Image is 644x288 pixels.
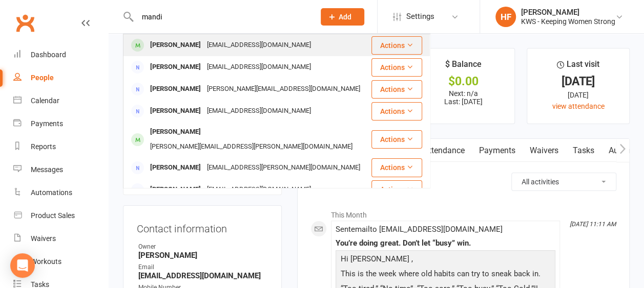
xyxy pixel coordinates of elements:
button: Actions [371,80,422,99]
button: Actions [371,36,422,55]
div: Email [138,262,268,272]
div: [PERSON_NAME] [147,160,204,175]
button: Actions [371,180,422,199]
a: Clubworx [12,10,38,36]
span: Add [339,13,351,21]
a: Dashboard [13,43,108,66]
span: Sent email to [EMAIL_ADDRESS][DOMAIN_NAME] [336,225,503,234]
div: [PERSON_NAME] [521,8,615,17]
p: This is the week where old habits can try to sneak back in. [338,268,553,282]
div: [DATE] [536,76,620,87]
div: [PERSON_NAME] [147,38,204,53]
div: Open Intercom Messenger [10,253,35,278]
strong: [EMAIL_ADDRESS][DOMAIN_NAME] [138,271,268,280]
div: Workouts [31,257,61,266]
div: Payments [31,119,63,128]
div: [EMAIL_ADDRESS][DOMAIN_NAME] [204,38,314,53]
div: Reports [31,142,56,151]
div: [PERSON_NAME] [147,104,204,118]
button: Actions [371,158,422,177]
button: Actions [371,58,422,77]
div: [EMAIL_ADDRESS][DOMAIN_NAME] [204,182,314,197]
a: view attendance [552,102,604,110]
div: [EMAIL_ADDRESS][PERSON_NAME][DOMAIN_NAME] [204,160,363,175]
div: Messages [31,165,63,174]
a: Automations [13,181,108,204]
strong: [PERSON_NAME] [138,251,268,260]
div: Waivers [31,234,56,243]
div: [DATE] [536,89,620,101]
div: Product Sales [31,211,75,220]
div: [PERSON_NAME][EMAIL_ADDRESS][DOMAIN_NAME] [204,82,363,97]
a: Payments [13,112,108,135]
a: Waivers [13,227,108,250]
div: [EMAIL_ADDRESS][DOMAIN_NAME] [204,104,314,118]
input: Search... [134,10,307,24]
div: [PERSON_NAME] [147,60,204,75]
button: Actions [371,130,422,149]
div: Automations [31,188,72,197]
i: [DATE] 11:11 AM [570,221,616,228]
div: HF [495,7,516,27]
div: [PERSON_NAME] [147,182,204,197]
div: $ Balance [445,58,482,76]
div: [EMAIL_ADDRESS][DOMAIN_NAME] [204,60,314,75]
div: [PERSON_NAME] [147,125,204,139]
button: Actions [371,102,422,121]
a: People [13,66,108,89]
a: Payments [472,139,523,162]
div: KWS - Keeping Women Strong [521,17,615,26]
div: [PERSON_NAME] [147,82,204,97]
div: You’re doing great. Don’t let “busy” win. [336,239,555,248]
span: Settings [406,5,434,28]
div: Dashboard [31,51,66,59]
a: Waivers [523,139,566,162]
a: Messages [13,158,108,181]
div: Owner [138,242,268,252]
p: Next: n/a Last: [DATE] [422,89,505,106]
a: Attendance [417,139,472,162]
a: Product Sales [13,204,108,227]
a: Calendar [13,89,108,112]
li: This Month [310,204,616,221]
div: People [31,74,54,82]
button: Add [321,8,364,26]
p: Hi [PERSON_NAME] , [338,253,553,268]
h3: Activity [310,173,616,188]
a: Reports [13,135,108,158]
a: Workouts [13,250,108,273]
div: $0.00 [422,76,505,87]
div: [PERSON_NAME][EMAIL_ADDRESS][PERSON_NAME][DOMAIN_NAME] [147,139,356,154]
div: Calendar [31,97,59,105]
h3: Contact information [137,219,268,234]
div: Last visit [557,58,599,76]
a: Tasks [566,139,601,162]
